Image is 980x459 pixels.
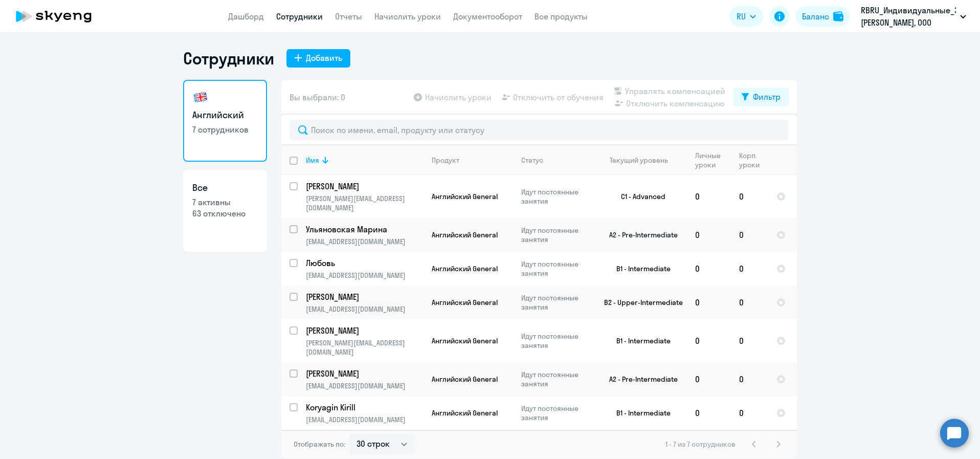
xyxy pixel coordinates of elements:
td: 0 [731,252,768,286]
td: B1 - Intermediate [592,396,687,430]
td: 0 [731,362,768,396]
a: Ульяновская Марина [306,224,423,235]
span: Английский General [432,192,498,201]
div: Корп. уроки [739,151,761,169]
p: Любовь [306,257,421,269]
span: Отображать по: [294,440,345,449]
p: Идут постоянные занятия [521,370,591,388]
div: Фильтр [753,91,781,103]
span: Английский General [432,298,498,307]
div: Имя [306,156,423,165]
p: Идут постоянные занятия [521,259,591,278]
td: 0 [687,319,731,362]
a: [PERSON_NAME] [306,368,423,379]
td: B2 - Upper-Intermediate [592,286,687,319]
span: Английский General [432,230,498,239]
p: Идут постоянные занятия [521,293,591,312]
p: 7 активны [192,196,258,208]
span: Английский General [432,264,498,273]
div: Добавить [306,52,342,64]
p: [PERSON_NAME][EMAIL_ADDRESS][DOMAIN_NAME] [306,338,423,357]
img: english [192,89,209,105]
a: Английский7 сотрудников [183,80,267,162]
div: Статус [521,156,543,165]
p: [PERSON_NAME] [306,325,421,336]
a: Отчеты [335,11,362,21]
span: Английский General [432,336,498,345]
button: Добавить [286,49,350,68]
span: Английский General [432,408,498,418]
h3: Все [192,181,258,194]
td: B1 - Intermediate [592,252,687,286]
a: [PERSON_NAME] [306,291,423,302]
p: [EMAIL_ADDRESS][DOMAIN_NAME] [306,271,423,280]
div: Текущий уровень [610,156,668,165]
a: [PERSON_NAME] [306,181,423,192]
h1: Сотрудники [183,48,274,69]
a: Все7 активны63 отключено [183,170,267,252]
p: [EMAIL_ADDRESS][DOMAIN_NAME] [306,381,423,390]
div: Продукт [432,156,513,165]
span: Вы выбрали: 0 [289,91,345,103]
td: 0 [687,286,731,319]
p: 7 сотрудников [192,124,258,135]
input: Поиск по имени, email, продукту или статусу [289,120,789,140]
td: 0 [731,319,768,362]
a: Любовь [306,257,423,269]
p: [EMAIL_ADDRESS][DOMAIN_NAME] [306,415,423,424]
button: RBRU_Индивидуальные_Занятия, [PERSON_NAME], ООО [856,4,971,29]
td: B1 - Intermediate [592,319,687,362]
h3: Английский [192,108,258,122]
p: [PERSON_NAME] [306,291,421,302]
a: Koryagin Kirill [306,402,423,413]
td: 0 [731,396,768,430]
p: Ульяновская Марина [306,224,421,235]
a: Сотрудники [276,11,323,21]
a: [PERSON_NAME] [306,325,423,336]
td: 0 [687,396,731,430]
p: [PERSON_NAME] [306,181,421,192]
button: Фильтр [733,88,789,106]
span: Английский General [432,375,498,384]
p: Идут постоянные занятия [521,187,591,206]
td: 0 [687,252,731,286]
a: Дашборд [228,11,264,21]
span: 1 - 7 из 7 сотрудников [665,440,736,449]
a: Документооборот [453,11,522,21]
div: Продукт [432,156,459,165]
div: Личные уроки [695,151,730,169]
p: [PERSON_NAME] [306,368,421,379]
a: Начислить уроки [374,11,441,21]
img: balance [833,11,843,21]
td: 0 [687,362,731,396]
span: RU [737,10,746,23]
p: [PERSON_NAME][EMAIL_ADDRESS][DOMAIN_NAME] [306,194,423,212]
p: RBRU_Индивидуальные_Занятия, [PERSON_NAME], ООО [861,4,956,29]
td: 0 [731,175,768,218]
td: A2 - Pre-Intermediate [592,218,687,252]
div: Корп. уроки [739,151,768,169]
div: Статус [521,156,591,165]
p: Идут постоянные занятия [521,226,591,244]
p: Koryagin Kirill [306,402,421,413]
div: Текущий уровень [600,156,686,165]
p: 63 отключено [192,208,258,219]
p: [EMAIL_ADDRESS][DOMAIN_NAME] [306,237,423,246]
td: A2 - Pre-Intermediate [592,362,687,396]
td: 0 [731,218,768,252]
div: Личные уроки [695,151,724,169]
div: Баланс [802,10,829,23]
td: C1 - Advanced [592,175,687,218]
td: 0 [687,218,731,252]
td: 0 [731,286,768,319]
div: Имя [306,156,319,165]
button: Балансbalance [796,6,850,27]
p: [EMAIL_ADDRESS][DOMAIN_NAME] [306,304,423,314]
td: 0 [687,175,731,218]
button: RU [729,6,763,27]
p: Идут постоянные занятия [521,404,591,422]
p: Идут постоянные занятия [521,332,591,350]
a: Все продукты [534,11,588,21]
